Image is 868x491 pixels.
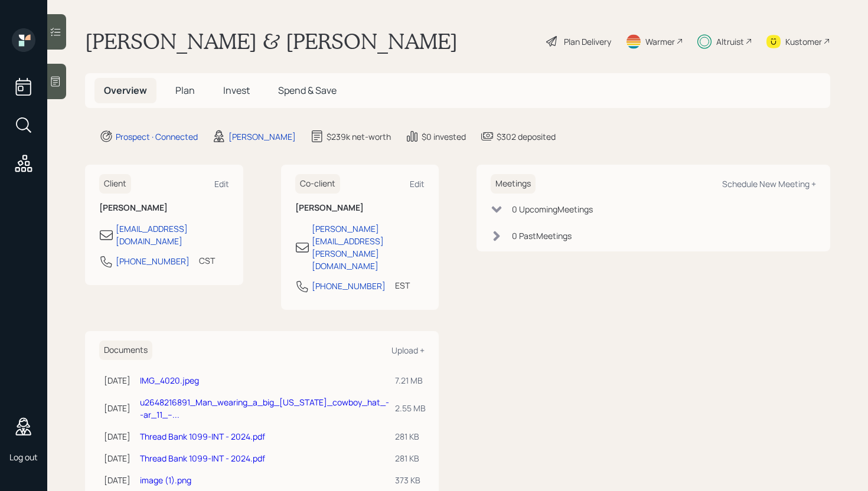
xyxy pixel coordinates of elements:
h1: [PERSON_NAME] & [PERSON_NAME] [85,28,458,54]
div: $302 deposited [497,130,556,143]
div: 0 Upcoming Meeting s [512,203,593,215]
div: [DATE] [104,452,130,464]
div: [PHONE_NUMBER] [312,280,386,292]
h6: Documents [99,341,152,360]
div: $0 invested [422,130,466,143]
div: Warmer [645,35,675,48]
span: Plan [175,84,195,97]
div: Plan Delivery [564,35,611,48]
div: 7.21 MB [395,374,426,387]
div: 281 KB [395,452,426,464]
div: Altruist [716,35,744,48]
div: EST [395,279,410,292]
a: u2648216891_Man_wearing_a_big_[US_STATE]_cowboy_hat_--ar_11_--... [140,397,389,420]
div: [DATE] [104,374,130,387]
div: [DATE] [104,402,130,414]
div: Edit [410,178,425,189]
span: Invest [223,84,250,97]
div: Schedule New Meeting + [722,178,816,189]
h6: [PERSON_NAME] [99,203,229,213]
div: Kustomer [785,35,822,48]
div: Prospect · Connected [116,130,198,143]
a: Thread Bank 1099-INT - 2024.pdf [140,431,265,442]
a: IMG_4020.jpeg [140,375,199,386]
div: $239k net-worth [327,130,391,143]
a: image (1).png [140,474,191,486]
span: Spend & Save [278,84,337,97]
div: CST [199,254,215,267]
div: Edit [214,178,229,189]
div: [DATE] [104,430,130,443]
div: 281 KB [395,430,426,443]
div: 0 Past Meeting s [512,230,572,242]
h6: [PERSON_NAME] [295,203,425,213]
div: Log out [9,451,38,463]
h6: Meetings [491,174,536,194]
div: Upload + [391,345,425,356]
div: [PHONE_NUMBER] [116,255,190,267]
div: [PERSON_NAME] [229,130,296,143]
div: [DATE] [104,474,130,486]
div: 2.55 MB [395,402,426,414]
span: Overview [104,84,147,97]
div: [EMAIL_ADDRESS][DOMAIN_NAME] [116,222,229,247]
h6: Co-client [295,174,340,194]
a: Thread Bank 1099-INT - 2024.pdf [140,453,265,464]
div: [PERSON_NAME][EMAIL_ADDRESS][PERSON_NAME][DOMAIN_NAME] [312,222,425,272]
div: 373 KB [395,474,426,486]
h6: Client [99,174,131,194]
